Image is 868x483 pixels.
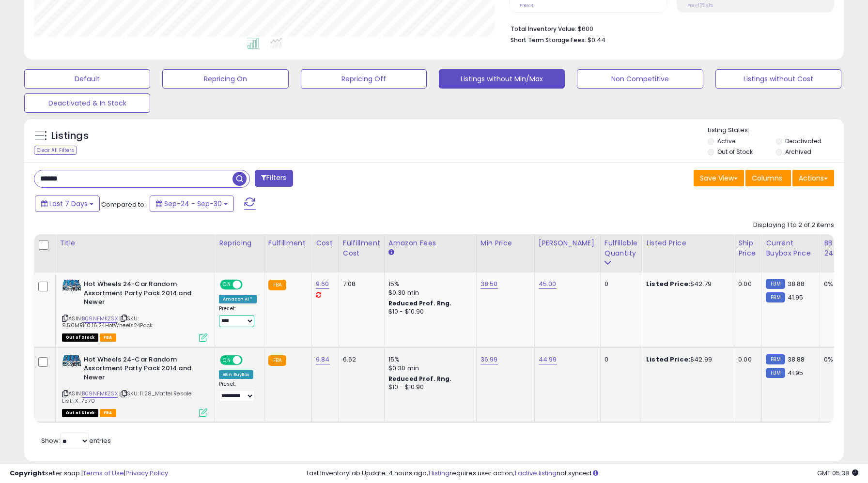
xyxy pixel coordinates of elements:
b: Hot Wheels 24-Car Random Assortment Party Pack 2014 and Newer [84,280,201,309]
a: 38.50 [480,279,498,289]
strong: Copyright [10,468,45,478]
div: Title [60,238,211,248]
div: Fulfillable Quantity [604,238,638,258]
h5: Listings [51,129,89,143]
div: 15% [388,355,469,364]
a: Terms of Use [83,468,124,478]
label: Deactivated [785,137,821,145]
small: FBM [766,368,785,378]
a: 36.99 [480,355,498,364]
button: Save View [694,170,744,186]
a: 1 listing [428,468,449,478]
b: Listed Price: [646,279,690,288]
div: Amazon Fees [388,238,472,248]
div: Fulfillment [268,238,308,248]
b: Reduced Prof. Rng. [388,299,452,307]
small: Prev: 175.41% [687,2,713,8]
button: Non Competitive [577,69,703,89]
small: FBA [268,355,286,366]
a: 9.84 [316,355,330,364]
label: Archived [785,148,811,156]
b: Listed Price: [646,355,690,364]
span: ON [221,356,233,364]
div: 15% [388,280,469,288]
div: 0 [604,355,635,364]
button: Default [24,69,150,89]
div: $10 - $10.90 [388,383,469,392]
div: 0 [604,280,635,288]
span: 41.95 [788,293,804,302]
a: B09NFMKZSX [82,315,118,323]
div: Fulfillment Cost [343,238,380,258]
div: Current Buybox Price [766,238,816,258]
div: Repricing [219,238,260,248]
a: 45.00 [539,279,557,289]
div: Preset: [219,381,257,403]
span: 41.95 [788,368,804,377]
span: FBA [100,409,116,417]
img: 51CyoGJh8uL._SL40_.jpg [62,355,81,367]
small: Prev: 4 [520,2,533,8]
span: All listings that are currently out of stock and unavailable for purchase on Amazon [62,409,98,417]
div: Displaying 1 to 2 of 2 items [753,221,834,230]
label: Out of Stock [717,148,753,156]
small: FBM [766,292,785,302]
div: 0.00 [738,355,754,364]
span: FBA [100,333,116,342]
label: Active [717,137,735,145]
button: Deactivated & In Stock [24,93,150,113]
a: B09NFMKZSX [82,390,118,398]
b: Reduced Prof. Rng. [388,375,452,383]
span: | SKU: 11.28_Mattel Resale List_X_7570 [62,390,191,404]
div: seller snap | | [10,469,168,478]
b: Total Inventory Value: [511,25,576,33]
span: Last 7 Days [49,199,88,209]
p: Listing States: [708,126,844,135]
div: Min Price [480,238,530,248]
button: Columns [745,170,791,186]
div: BB Share 24h. [824,238,859,258]
span: 38.88 [788,279,805,288]
div: Listed Price [646,238,730,248]
span: 38.88 [788,355,805,364]
button: Repricing Off [301,69,427,89]
div: [PERSON_NAME] [539,238,596,248]
div: 7.08 [343,280,377,288]
span: | SKU: 9.50MRL10.16.24HotWheels24Pack [62,315,153,329]
div: Cost [316,238,335,248]
b: Short Term Storage Fees: [511,36,586,44]
button: Actions [792,170,834,186]
div: Clear All Filters [34,146,77,155]
span: $0.44 [588,35,605,45]
img: 51CyoGJh8uL._SL40_.jpg [62,280,81,291]
small: Amazon Fees. [388,248,394,257]
div: Ship Price [738,238,758,258]
button: Listings without Cost [715,69,841,89]
button: Repricing On [162,69,288,89]
div: 0.00 [738,280,754,288]
div: Preset: [219,305,257,327]
li: $600 [511,22,827,34]
span: Show: entries [41,436,111,445]
span: ON [221,281,233,289]
div: $42.99 [646,355,727,364]
span: OFF [241,281,257,289]
span: Compared to: [101,200,146,209]
small: FBA [268,280,286,290]
div: $0.30 min [388,288,469,297]
div: $10 - $10.90 [388,308,469,316]
button: Listings without Min/Max [439,69,565,89]
div: Last InventoryLab Update: 4 hours ago, requires user action, not synced. [307,469,858,478]
a: Privacy Policy [125,468,168,478]
div: 0% [824,280,856,288]
div: Win BuyBox [219,370,253,379]
button: Filters [255,170,293,187]
span: Sep-24 - Sep-30 [164,199,222,209]
span: All listings that are currently out of stock and unavailable for purchase on Amazon [62,333,98,342]
button: Sep-24 - Sep-30 [150,196,234,212]
div: ASIN: [62,280,207,341]
button: Last 7 Days [35,196,100,212]
span: Columns [752,173,782,183]
span: OFF [241,356,257,364]
div: $42.79 [646,280,727,288]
